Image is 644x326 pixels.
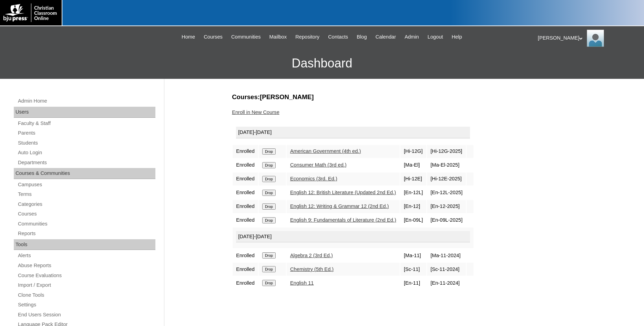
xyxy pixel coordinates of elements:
[427,249,466,262] td: [Ma-11-2024]
[233,159,258,172] td: Enrolled
[290,280,314,286] a: English 11
[236,127,470,138] div: [DATE]-[DATE]
[400,186,426,199] td: [En-12L]
[233,249,258,262] td: Enrolled
[236,231,470,243] div: [DATE]-[DATE]
[427,276,466,290] td: [En-11-2024]
[233,200,258,213] td: Enrolled
[405,33,419,41] span: Admin
[290,162,347,168] a: Consumer Math (3rd ed.)
[325,33,351,41] a: Contacts
[424,33,447,41] a: Logout
[295,33,319,41] span: Repository
[262,203,276,210] input: Drop
[204,33,223,41] span: Courses
[233,214,258,227] td: Enrolled
[262,280,276,286] input: Drop
[14,107,155,118] div: Users
[17,180,155,189] a: Campuses
[400,276,426,290] td: [En-11]
[262,217,276,223] input: Drop
[182,33,195,41] span: Home
[290,266,334,272] a: Chemistry (5th Ed.)
[290,203,389,209] a: English 12: Writing & Grammar 12 (2nd Ed.)
[292,33,323,41] a: Repository
[427,159,466,172] td: [Ma-El-2025]
[400,214,426,227] td: [En-09L]
[587,30,604,47] img: Jonelle Rodriguez
[17,281,155,290] a: Import / Export
[200,33,226,41] a: Courses
[372,33,399,41] a: Calendar
[427,186,466,199] td: [En-12L-2025]
[228,33,264,41] a: Communities
[428,33,443,41] span: Logout
[17,139,155,147] a: Students
[17,210,155,218] a: Courses
[233,263,258,276] td: Enrolled
[262,266,276,272] input: Drop
[400,263,426,276] td: [Sc-11]
[290,217,396,223] a: English 9: Fundamentals of Literature (2nd Ed.)
[427,145,466,158] td: [Hi-12G-2025]
[427,263,466,276] td: [Sc-11-2024]
[17,148,155,157] a: Auto Login
[290,176,337,181] a: Economics (3rd. Ed.)
[17,311,155,319] a: End Users Session
[328,33,348,41] span: Contacts
[357,33,367,41] span: Blog
[290,253,333,258] a: Algebra 2 (3rd Ed.)
[448,33,466,41] a: Help
[17,200,155,209] a: Categories
[353,33,370,41] a: Blog
[427,172,466,186] td: [Hi-12E-2025]
[17,251,155,260] a: Alerts
[17,301,155,309] a: Settings
[427,200,466,213] td: [En-12-2025]
[3,48,641,79] h3: Dashboard
[233,172,258,186] td: Enrolled
[17,129,155,137] a: Parents
[269,33,287,41] span: Mailbox
[401,33,422,41] a: Admin
[17,97,155,105] a: Admin Home
[17,271,155,280] a: Course Evaluations
[17,291,155,299] a: Clone Tools
[427,214,466,227] td: [En-09L-2025]
[17,220,155,228] a: Communities
[14,239,155,250] div: Tools
[262,176,276,182] input: Drop
[452,33,462,41] span: Help
[14,168,155,179] div: Courses & Communities
[262,162,276,168] input: Drop
[17,190,155,199] a: Terms
[233,276,258,290] td: Enrolled
[266,33,290,41] a: Mailbox
[262,252,276,259] input: Drop
[290,190,396,195] a: English 12: British Literature (Updated 2nd Ed.)
[262,148,276,155] input: Drop
[400,200,426,213] td: [En-12]
[232,109,279,115] a: Enroll in New Course
[262,190,276,196] input: Drop
[233,186,258,199] td: Enrolled
[233,145,258,158] td: Enrolled
[232,93,573,102] h3: Courses:[PERSON_NAME]
[400,249,426,262] td: [Ma-11]
[400,145,426,158] td: [Hi-12G]
[17,158,155,167] a: Departments
[17,119,155,128] a: Faculty & Staff
[17,261,155,270] a: Abuse Reports
[400,172,426,186] td: [Hi-12E]
[538,30,637,47] div: [PERSON_NAME]
[400,159,426,172] td: [Ma-El]
[231,33,261,41] span: Communities
[290,148,361,154] a: American Government (4th ed.)
[178,33,198,41] a: Home
[376,33,396,41] span: Calendar
[3,3,58,22] img: logo-white.png
[17,229,155,238] a: Reports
